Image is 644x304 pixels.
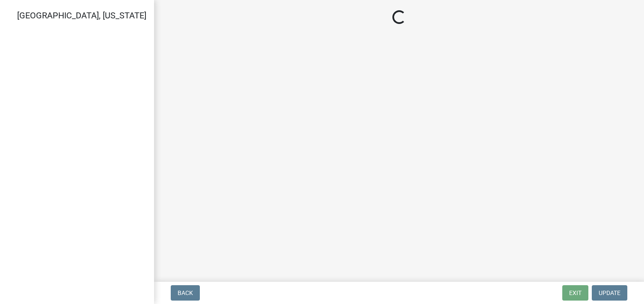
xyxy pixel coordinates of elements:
span: [GEOGRAPHIC_DATA], [US_STATE] [17,10,146,21]
button: Back [171,285,200,301]
button: Exit [562,285,588,301]
button: Update [592,285,627,301]
span: Back [178,289,193,296]
span: Update [599,289,620,296]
